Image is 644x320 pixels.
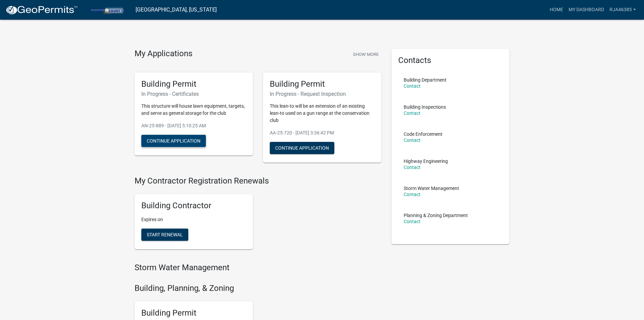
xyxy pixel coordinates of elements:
h5: Contacts [398,56,503,65]
p: Storm Water Management [404,186,459,191]
p: Building Department [404,78,447,82]
p: Planning & Zoning Department [404,213,468,218]
a: [GEOGRAPHIC_DATA], [US_STATE] [136,4,217,16]
h4: Storm Water Management [135,263,381,273]
p: AN-25-889 - [DATE] 5:10:25 AM [141,122,246,129]
a: Contact [404,110,421,116]
button: Start Renewal [141,229,188,241]
h4: Building, Planning, & Zoning [135,283,381,293]
wm-registration-list-section: My Contractor Registration Renewals [135,176,381,255]
a: Contact [404,165,421,170]
span: Start Renewal [147,232,183,237]
a: My Dashboard [566,3,607,16]
p: This lean-to will be an extension of an existing lean-to used on a gun range at the conservation ... [270,103,375,124]
a: rja46385 [607,3,639,16]
button: Continue Application [270,142,334,154]
h4: My Applications [135,49,192,59]
h4: My Contractor Registration Renewals [135,176,381,186]
h5: Building Permit [270,79,375,89]
p: Highway Engineering [404,159,448,164]
img: Porter County, Indiana [83,5,130,14]
h5: Building Permit [141,79,246,89]
a: Contact [404,192,421,197]
a: Contact [404,219,421,224]
p: This structure will house lawn equipment, targets, and serve as general storage for the club [141,103,246,117]
button: Show More [350,49,381,60]
h6: In Progress - Request Inspection [270,91,375,97]
p: Expires on [141,216,246,223]
h6: In Progress - Certificates [141,91,246,97]
a: Contact [404,83,421,89]
a: Home [547,3,566,16]
p: Building Inspections [404,105,446,109]
h5: Building Contractor [141,201,246,211]
p: AA-25-720 - [DATE] 3:36:42 PM [270,129,375,136]
h5: Building Permit [141,308,246,318]
a: Contact [404,137,421,143]
button: Continue Application [141,135,206,147]
p: Code Enforcement [404,132,443,136]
